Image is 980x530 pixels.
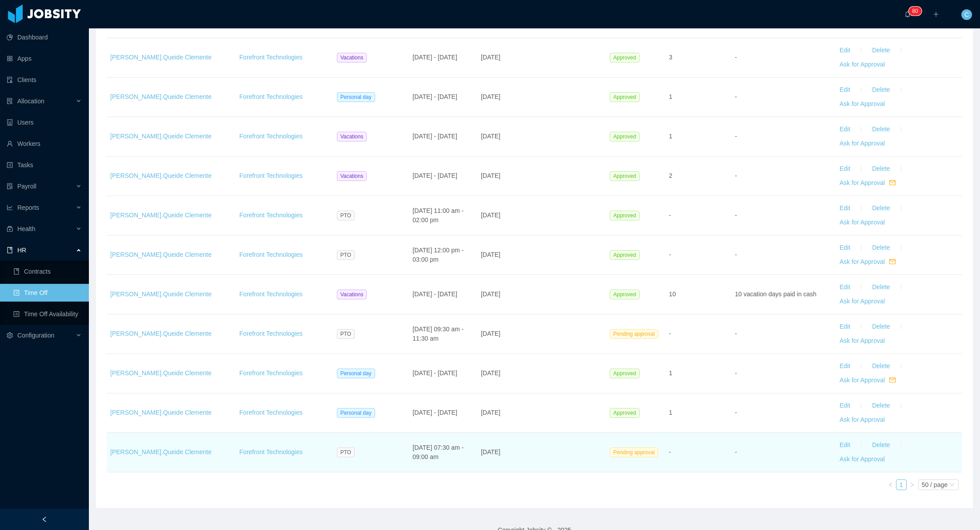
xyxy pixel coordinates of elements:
[7,226,13,232] i: icon: medicine-box
[610,211,640,220] span: Approved
[481,291,500,298] span: [DATE]
[832,413,892,427] button: Ask for Approval
[832,216,892,230] button: Ask for Approval
[337,211,355,220] span: PTO
[832,176,903,190] button: Ask for Approvalmail
[832,201,857,216] button: Edit
[240,409,303,416] a: Forefront Technologies
[907,479,917,490] li: Next Page
[865,359,897,373] button: Delete
[735,409,737,416] span: -
[110,93,212,100] a: [PERSON_NAME].Queide Clemente
[13,284,82,302] a: icon: profileTime Off
[7,28,82,46] a: icon: pie-chartDashboard
[735,54,737,61] span: -
[412,207,464,224] span: [DATE] 11:00 am - 02:00 pm
[240,93,303,100] a: Forefront Technologies
[610,53,640,63] span: Approved
[481,409,500,416] span: [DATE]
[610,250,640,260] span: Approved
[865,43,897,58] button: Delete
[481,54,500,61] span: [DATE]
[337,408,375,418] span: Personal day
[865,201,897,216] button: Delete
[240,54,303,61] a: Forefront Technologies
[933,11,939,17] i: icon: plus
[735,172,737,179] span: -
[865,241,897,255] button: Delete
[337,369,375,378] span: Personal day
[337,448,355,457] span: PTO
[337,92,375,102] span: Personal day
[481,93,500,100] span: [DATE]
[832,137,892,151] button: Ask for Approval
[240,330,303,337] a: Forefront Technologies
[337,53,367,63] span: Vacations
[17,98,44,105] span: Allocation
[481,330,500,337] span: [DATE]
[885,479,896,490] li: Previous Page
[412,133,457,140] span: [DATE] - [DATE]
[832,122,857,137] button: Edit
[669,212,671,219] span: -
[669,291,676,298] span: 10
[832,452,892,467] button: Ask for Approval
[832,58,892,72] button: Ask for Approval
[832,438,857,452] button: Edit
[610,132,640,141] span: Approved
[110,54,212,61] a: [PERSON_NAME].Queide Clemente
[13,305,82,323] a: icon: profileTime Off Availability
[735,93,737,100] span: -
[7,135,82,153] a: icon: userWorkers
[832,294,892,309] button: Ask for Approval
[735,291,816,298] span: 10 vacation days paid in cash
[17,332,54,339] span: Configuration
[7,98,13,104] i: icon: solution
[832,280,857,294] button: Edit
[888,482,893,487] i: icon: left
[337,171,367,181] span: Vacations
[669,448,671,455] span: -
[412,172,457,179] span: [DATE] - [DATE]
[110,133,212,140] a: [PERSON_NAME].Queide Clemente
[7,114,82,131] a: icon: robotUsers
[735,369,737,377] span: -
[610,92,640,102] span: Approved
[832,162,857,176] button: Edit
[832,399,857,413] button: Edit
[481,369,500,377] span: [DATE]
[949,482,955,488] i: icon: down
[110,172,212,179] a: [PERSON_NAME].Queide Clemente
[240,448,303,455] a: Forefront Technologies
[669,409,672,416] span: 1
[412,93,457,100] span: [DATE] - [DATE]
[669,251,671,258] span: -
[610,369,640,378] span: Approved
[17,204,39,211] span: Reports
[240,291,303,298] a: Forefront Technologies
[412,444,464,460] span: [DATE] 07:30 am - 09:00 am
[865,399,897,413] button: Delete
[669,330,671,337] span: -
[912,7,915,16] p: 8
[832,83,857,97] button: Edit
[896,479,907,490] li: 1
[832,241,857,255] button: Edit
[735,212,737,219] span: -
[7,50,82,67] a: icon: appstoreApps
[865,320,897,334] button: Delete
[110,448,212,455] a: [PERSON_NAME].Queide Clemente
[964,9,969,20] span: C
[110,409,212,416] a: [PERSON_NAME].Queide Clemente
[669,54,672,61] span: 3
[7,71,82,89] a: icon: auditClients
[17,247,26,254] span: HR
[669,133,672,140] span: 1
[610,408,640,418] span: Approved
[7,183,13,189] i: icon: file-protect
[922,480,948,490] div: 50 / page
[832,334,892,348] button: Ask for Approval
[832,359,857,373] button: Edit
[832,43,857,58] button: Edit
[7,247,13,253] i: icon: book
